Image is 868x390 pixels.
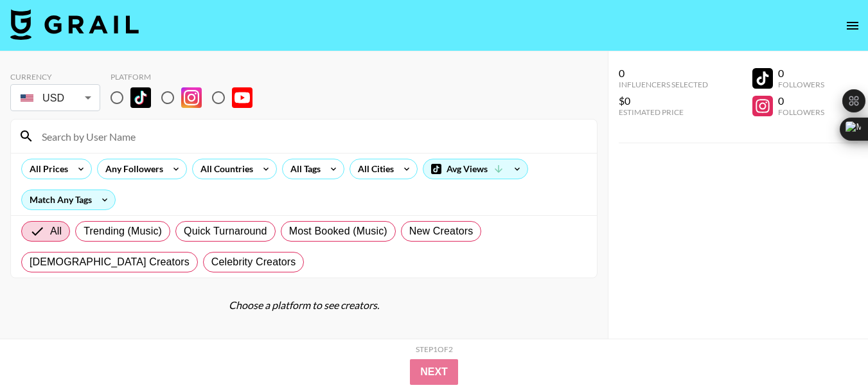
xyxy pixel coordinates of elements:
iframe: Drift Widget Chat Controller [804,326,853,375]
div: 0 [778,94,824,107]
input: Search by User Name [34,126,589,146]
button: open drawer [840,13,865,39]
span: [DEMOGRAPHIC_DATA] Creators [30,254,190,270]
div: Step 1 of 2 [416,344,453,354]
div: 0 [778,67,824,80]
div: All Tags [283,159,323,179]
img: Instagram [181,87,202,108]
div: Currency [10,72,100,82]
div: Choose a platform to see creators. [10,299,598,312]
div: Estimated Price [619,107,708,117]
img: YouTube [232,87,252,108]
span: All [50,224,62,239]
div: All Prices [22,159,71,179]
div: $0 [619,94,708,107]
div: All Cities [350,159,396,179]
div: Influencers Selected [619,80,708,89]
span: Most Booked (Music) [289,224,387,239]
div: All Countries [193,159,256,179]
div: Avg Views [423,159,527,179]
img: Grail Talent [10,9,139,40]
div: Any Followers [98,159,166,179]
img: TikTok [130,87,151,108]
div: Followers [778,80,824,89]
span: Quick Turnaround [184,224,267,239]
div: USD [13,87,98,109]
span: Trending (Music) [84,224,162,239]
span: Celebrity Creators [211,254,296,270]
div: Followers [778,107,824,117]
div: Platform [111,72,263,82]
div: 0 [619,67,708,80]
span: New Creators [409,224,474,239]
div: Match Any Tags [22,190,115,209]
button: Next [410,359,458,385]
